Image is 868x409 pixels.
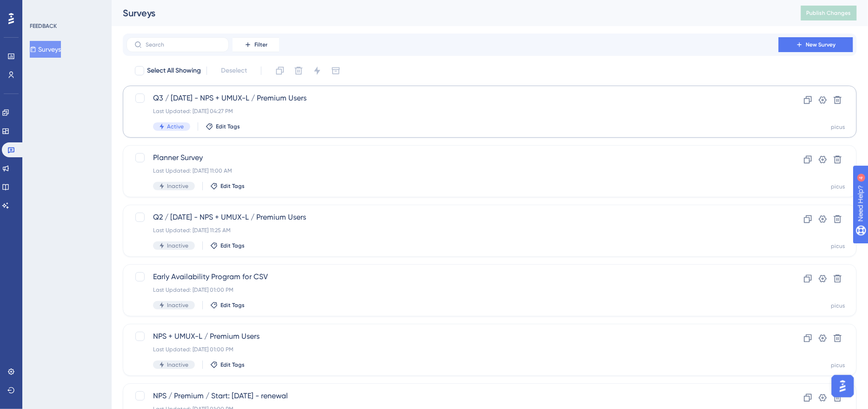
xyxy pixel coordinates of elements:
div: Last Updated: [DATE] 04:27 PM [153,107,752,115]
span: Planner Survey [153,152,752,163]
button: Edit Tags [210,182,245,190]
span: Deselect [221,65,247,76]
span: Select All Showing [147,65,201,76]
span: Active [167,123,184,130]
button: Deselect [213,62,255,79]
span: Inactive [167,302,188,309]
button: Edit Tags [206,123,240,130]
span: NPS + UMUX-L / Premium Users [153,331,752,342]
button: New Survey [779,37,853,52]
button: Edit Tags [210,242,245,249]
iframe: UserGuiding AI Assistant Launcher [829,372,857,400]
span: Inactive [167,361,188,369]
button: Filter [233,37,279,52]
div: picus [831,302,845,309]
span: Need Help? [22,2,58,13]
div: Last Updated: [DATE] 01:00 PM [153,346,752,353]
span: Edit Tags [216,123,240,130]
div: picus [831,183,845,190]
div: picus [831,242,845,250]
span: Publish Changes [807,9,851,17]
button: Publish Changes [801,6,857,20]
span: Edit Tags [220,242,245,249]
button: Edit Tags [210,302,245,309]
span: Early Availability Program for CSV [153,271,752,282]
div: Last Updated: [DATE] 11:25 AM [153,227,752,234]
span: New Survey [806,41,836,48]
span: Q3 / [DATE] - NPS + UMUX-L / Premium Users [153,93,752,104]
span: Inactive [167,182,188,190]
div: Last Updated: [DATE] 11:00 AM [153,167,752,174]
span: Edit Tags [220,361,245,369]
div: Surveys [123,7,778,20]
div: Last Updated: [DATE] 01:00 PM [153,286,752,294]
span: Filter [254,41,267,48]
span: Edit Tags [220,182,245,190]
div: picus [831,362,845,369]
span: NPS / Premium / Start: [DATE] - renewal [153,390,752,402]
button: Edit Tags [210,361,245,369]
div: FEEDBACK [30,22,57,30]
input: Search [146,41,221,48]
span: Q2 / [DATE] - NPS + UMUX-L / Premium Users [153,212,752,223]
span: Edit Tags [220,302,245,309]
span: Inactive [167,242,188,249]
button: Surveys [30,41,61,58]
div: picus [831,123,845,131]
div: 4 [65,5,67,12]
